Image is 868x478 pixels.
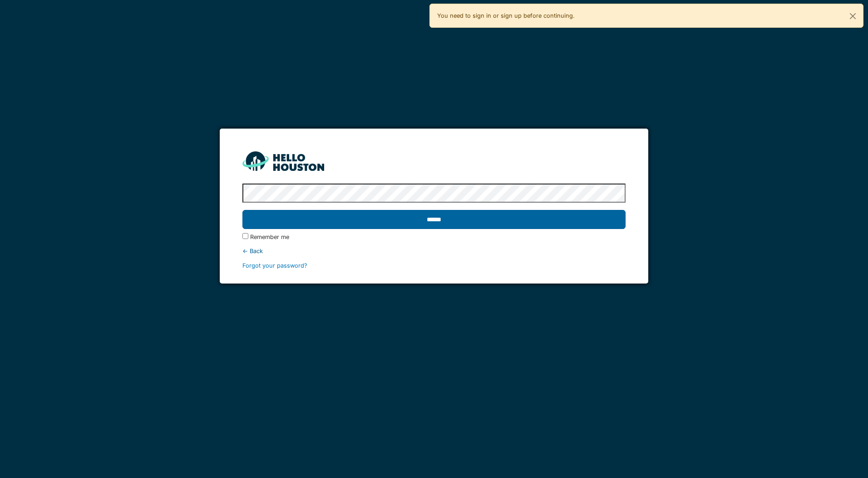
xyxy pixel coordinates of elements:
[242,262,307,269] a: Forgot your password?
[429,4,863,28] div: You need to sign in or sign up before continuing.
[242,247,625,255] div: ← Back
[242,151,324,171] img: HH_line-BYnF2_Hg.png
[250,233,289,241] label: Remember me
[843,4,863,28] button: Close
